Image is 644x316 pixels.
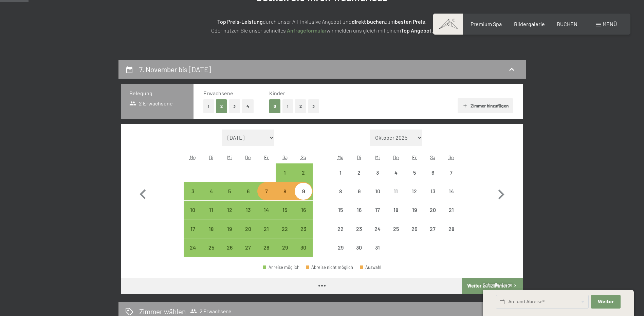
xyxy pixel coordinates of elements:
button: 3 [229,99,240,113]
span: Bildergalerie [514,21,545,27]
abbr: Freitag [264,154,269,160]
div: Anreise nicht möglich [442,182,460,200]
div: Anreise möglich [184,201,202,219]
div: 2 [351,170,368,187]
div: Wed Nov 12 2025 [220,201,239,219]
button: Zimmer hinzufügen [458,98,513,113]
div: 15 [332,207,349,224]
div: 25 [387,226,404,243]
div: Sun Nov 16 2025 [294,201,312,219]
div: 3 [369,170,386,187]
div: 11 [203,207,220,224]
div: Anreise nicht möglich [368,182,387,200]
button: Vorheriger Monat [133,130,153,257]
div: Mon Dec 29 2025 [331,238,350,257]
strong: direkt buchen [352,18,385,25]
div: 28 [258,245,275,262]
div: Thu Nov 13 2025 [239,201,257,219]
div: Anreise möglich [220,238,239,257]
div: 15 [276,207,293,224]
div: Anreise möglich [220,219,239,238]
div: 9 [295,189,312,205]
div: Sun Nov 30 2025 [294,238,312,257]
div: 13 [424,189,441,205]
div: Tue Nov 04 2025 [202,182,220,200]
div: Anreise nicht möglich [350,182,368,200]
div: Mon Dec 15 2025 [331,201,350,219]
div: 17 [369,207,386,224]
span: Schnellanfrage [483,282,512,288]
div: 7 [258,189,275,205]
p: durch unser All-inklusive Angebot und zum ! Oder nutzen Sie unser schnelles wir melden uns gleich... [152,17,492,35]
div: Wed Dec 10 2025 [368,182,387,200]
div: Thu Dec 25 2025 [387,219,405,238]
button: 2 [216,99,227,113]
span: Kinder [269,90,285,96]
a: BUCHEN [557,21,577,27]
div: 1 [276,170,293,187]
abbr: Montag [190,154,196,160]
div: Anreise möglich [294,182,312,200]
div: Fri Nov 14 2025 [257,201,276,219]
div: Anreise möglich [257,238,276,257]
h2: 7. November bis [DATE] [139,65,211,74]
div: 13 [240,207,257,224]
div: Auswahl [360,265,382,270]
div: 8 [332,189,349,205]
div: 8 [276,189,293,205]
div: Sat Dec 06 2025 [424,163,442,182]
span: Erwachsene [203,90,233,96]
div: Anreise möglich [294,163,312,182]
abbr: Samstag [430,154,435,160]
div: Anreise möglich [263,265,299,270]
span: Weiter [598,299,614,305]
div: Mon Dec 08 2025 [331,182,350,200]
div: Anreise möglich [184,182,202,200]
div: Thu Nov 20 2025 [239,219,257,238]
div: Tue Nov 25 2025 [202,238,220,257]
div: Anreise nicht möglich [350,219,368,238]
div: Anreise nicht möglich [424,201,442,219]
div: 24 [184,245,201,262]
div: 25 [203,245,220,262]
div: Anreise nicht möglich [331,238,350,257]
button: Nächster Monat [491,130,511,257]
div: Anreise nicht möglich [405,201,423,219]
div: Anreise möglich [184,219,202,238]
div: 12 [406,189,423,205]
div: Fri Dec 19 2025 [405,201,423,219]
abbr: Dienstag [357,154,361,160]
div: 23 [295,226,312,243]
div: Anreise nicht möglich [405,163,423,182]
span: 2 Erwachsene [190,308,231,315]
button: Weiter [591,295,620,309]
div: 9 [351,189,368,205]
div: Anreise nicht möglich [368,163,387,182]
span: 2 Erwachsene [129,100,173,107]
button: Weiter zu „Zimmer“ [462,278,523,294]
button: 0 [269,99,280,113]
div: Tue Dec 23 2025 [350,219,368,238]
div: 19 [406,207,423,224]
div: 14 [443,189,460,205]
div: Anreise möglich [294,219,312,238]
div: Anreise nicht möglich [442,219,460,238]
div: 30 [295,245,312,262]
div: Mon Nov 24 2025 [184,238,202,257]
div: Anreise nicht möglich [387,219,405,238]
div: Anreise nicht möglich [405,219,423,238]
div: 27 [424,226,441,243]
div: 28 [443,226,460,243]
span: Premium Spa [471,21,502,27]
div: Tue Nov 11 2025 [202,201,220,219]
div: 2 [295,170,312,187]
div: Fri Dec 26 2025 [405,219,423,238]
div: Anreise nicht möglich [424,182,442,200]
div: 24 [369,226,386,243]
div: Anreise möglich [294,238,312,257]
div: Tue Dec 30 2025 [350,238,368,257]
div: Anreise möglich [202,238,220,257]
div: Sun Nov 02 2025 [294,163,312,182]
div: Anreise möglich [276,201,294,219]
div: Anreise möglich [202,182,220,200]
